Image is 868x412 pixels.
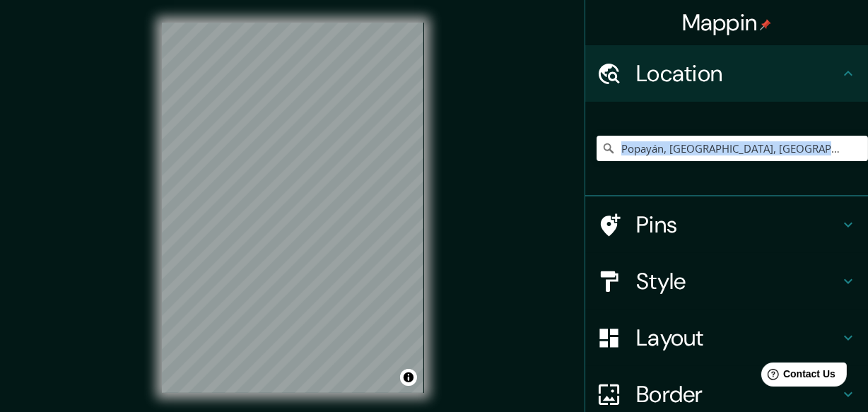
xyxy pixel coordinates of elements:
[636,59,840,88] h4: Location
[585,196,868,253] div: Pins
[585,310,868,366] div: Layout
[636,380,840,408] h4: Border
[760,19,771,30] img: pin-icon.png
[636,211,840,239] h4: Pins
[636,267,840,295] h4: Style
[400,369,417,386] button: Toggle attribution
[742,357,852,396] iframe: Help widget launcher
[585,45,868,102] div: Location
[585,253,868,310] div: Style
[597,136,868,161] input: Pick your city or area
[636,324,840,352] h4: Layout
[682,8,772,37] h4: Mappin
[162,23,424,393] canvas: Map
